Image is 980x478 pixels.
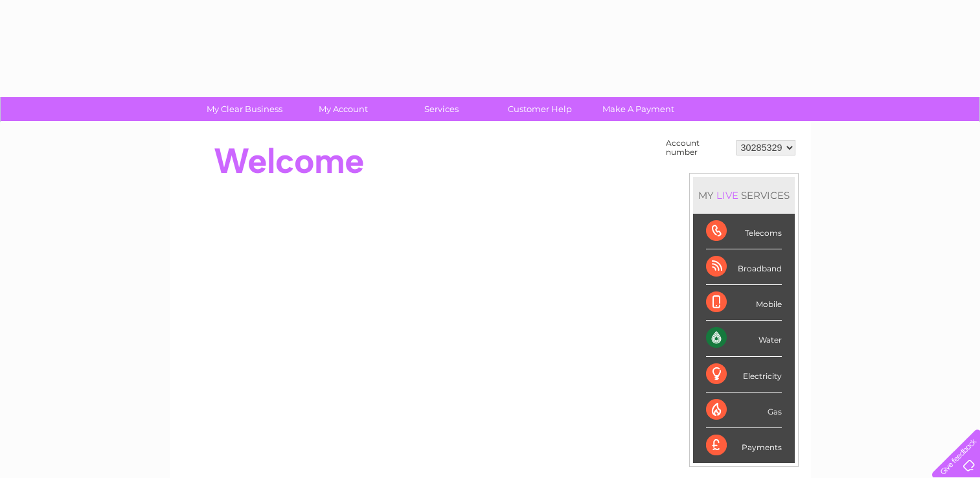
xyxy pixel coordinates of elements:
[388,97,495,121] a: Services
[706,249,782,285] div: Broadband
[706,214,782,249] div: Telecoms
[585,97,692,121] a: Make A Payment
[191,97,298,121] a: My Clear Business
[714,189,741,201] div: LIVE
[706,393,782,428] div: Gas
[706,428,782,463] div: Payments
[486,97,593,121] a: Customer Help
[290,97,396,121] a: My Account
[706,357,782,393] div: Electricity
[693,177,795,214] div: MY SERVICES
[706,285,782,321] div: Mobile
[706,321,782,356] div: Water
[663,135,733,160] td: Account number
